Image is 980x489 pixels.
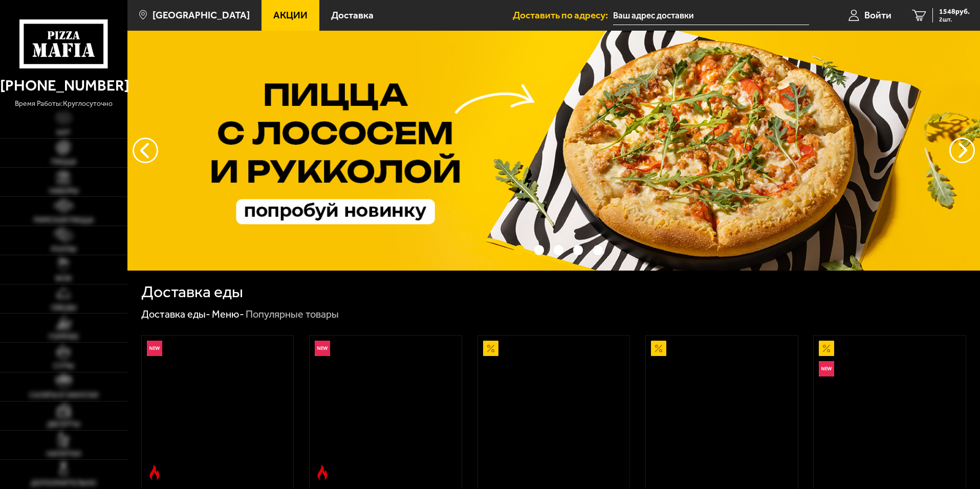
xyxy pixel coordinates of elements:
[513,10,613,20] span: Доставить по адресу:
[51,246,76,253] span: Роллы
[147,341,162,356] img: Новинка
[514,245,524,255] button: точки переключения
[53,363,74,370] span: Супы
[153,10,250,20] span: [GEOGRAPHIC_DATA]
[246,308,339,321] div: Популярные товары
[554,245,563,255] button: точки переключения
[864,10,891,20] span: Войти
[939,16,970,23] span: 2 шт.
[273,10,308,20] span: Акции
[141,284,243,300] h1: Доставка еды
[141,308,210,320] a: Доставка еды-
[212,308,244,320] a: Меню-
[29,392,98,399] span: Салаты и закуски
[613,6,809,25] input: Ваш адрес доставки
[47,421,80,428] span: Десерты
[534,245,544,255] button: точки переключения
[133,138,158,163] button: следующий
[819,341,834,356] img: Акционный
[483,341,498,356] img: Акционный
[331,10,374,20] span: Доставка
[310,336,462,485] a: НовинкаОстрое блюдоРимская с мясным ассорти
[315,341,330,356] img: Новинка
[55,275,72,282] span: WOK
[939,8,970,15] span: 1548 руб.
[142,336,294,485] a: НовинкаОстрое блюдоРимская с креветками
[646,336,798,485] a: АкционныйПепперони 25 см (толстое с сыром)
[651,341,666,356] img: Акционный
[819,361,834,376] img: Новинка
[478,336,630,485] a: АкционныйАль-Шам 25 см (тонкое тесто)
[34,217,94,224] span: Римская пицца
[51,304,76,312] span: Обеды
[47,451,81,458] span: Напитки
[51,159,76,166] span: Пицца
[31,480,96,487] span: Дополнительно
[49,188,78,195] span: Наборы
[573,245,583,255] button: точки переключения
[49,334,79,341] span: Горячее
[56,129,71,137] span: Хит
[949,138,975,163] button: предыдущий
[814,336,966,485] a: АкционныйНовинкаВсё включено
[593,245,603,255] button: точки переключения
[315,465,330,480] img: Острое блюдо
[147,465,162,480] img: Острое блюдо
